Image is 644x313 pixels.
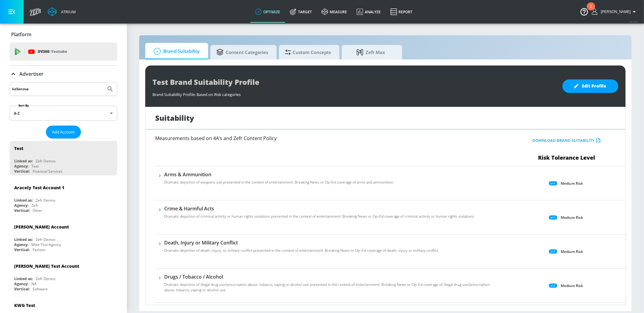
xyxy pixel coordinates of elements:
[575,82,606,90] span: Edit Profile
[36,198,56,203] div: Zefr Demos
[52,129,75,136] span: Add Account
[164,205,475,223] div: Crime & Harmful ActsDramatic depiction of criminal activity or human rights violations presented ...
[152,89,556,97] div: Brand Suitability Profile: Based on Risk categories
[14,203,28,208] div: Agency:
[155,136,469,141] h6: Measurements based on 4A’s and Zefr Content Policy
[164,273,499,296] div: Drugs / Tobacco / AlcoholDramatic depiction of illegal drug use/prescription abuse, tobacco, vapi...
[14,185,64,190] div: Aracely Test Account 1
[17,104,30,107] label: Sort By
[14,247,30,252] div: Vertical:
[14,286,30,292] div: Vertical:
[33,169,62,174] div: Financial Services
[14,169,30,174] div: Vertical:
[151,44,200,59] span: Brand Suitability
[36,158,56,164] div: Zefr Demos
[562,79,618,93] button: Edit Profile
[36,276,56,281] div: Zefr Demos
[31,281,37,286] div: NA
[10,259,117,293] div: [PERSON_NAME] Test AccountLinked as:Zefr DemosAgency:NAVertical:Software
[317,1,352,23] a: measure
[538,154,595,161] span: Risk Tolerance Level
[592,8,638,15] button: [PERSON_NAME]
[10,141,117,175] div: TestLinked as:Zefr DemosAgency:TestVertical:Financial Services
[10,180,117,215] div: Aracely Test Account 1Linked as:Zefr DemosAgency:ZefrVertical:Other
[164,214,475,219] p: Dramatic depiction of criminal activity or human rights violations presented in the context of en...
[10,219,117,254] div: [PERSON_NAME] AccountLinked as:Zefr DemosAgency:Mike Test AgencyVertical:Fashion
[14,276,33,281] div: Linked as:
[590,6,592,14] div: 1
[10,43,117,61] div: DV360: Youtube
[33,208,42,213] div: Other
[561,283,583,289] p: Medium Risk
[10,106,117,121] div: A-Z
[164,180,394,185] p: Dramatic depiction of weapons use presented in the context of entertainment. Breaking News or Op–...
[14,164,28,169] div: Agency:
[38,48,67,55] p: DV360:
[164,239,439,246] h6: Death, Injury or Military Conflict
[561,214,583,221] p: Medium Risk
[31,242,61,247] div: Mike Test Agency
[36,237,56,242] div: Zefr Demos
[630,20,638,23] span: v 4.24.0
[31,203,38,208] div: Zefr
[598,10,631,14] span: login as: casey.cohen@zefr.com
[14,224,69,230] div: [PERSON_NAME] Account
[14,145,23,151] div: Test
[48,7,76,16] a: Atrium
[31,164,39,169] div: Test
[11,31,31,38] p: Platform
[14,281,28,286] div: Agency:
[164,273,499,280] h6: Drugs / Tobacco / Alcohol
[14,208,30,213] div: Vertical:
[104,82,117,96] button: Submit Search
[164,171,394,178] h6: Arms & Ammunition
[348,45,394,59] span: Zefr Max
[561,180,583,187] p: Medium Risk
[14,198,33,203] div: Linked as:
[19,71,43,77] p: Advertiser
[12,85,104,93] input: Search by name
[250,1,285,23] a: optimize
[576,3,593,20] button: Open Resource Center, 1 new notification
[285,1,317,23] a: Target
[10,26,117,43] div: Platform
[352,1,386,23] a: Analyze
[561,248,583,255] p: Medium Risk
[14,263,79,269] div: [PERSON_NAME] Test Account
[59,9,76,14] div: Atrium
[14,302,35,308] div: KWG Test
[14,242,28,247] div: Agency:
[386,1,417,23] a: Report
[155,113,194,123] h1: Suitability
[51,48,67,55] p: Youtube
[164,171,394,189] div: Arms & AmmunitionDramatic depiction of weapons use presented in the context of entertainment. Bre...
[46,126,81,139] button: Add Account
[33,247,46,252] div: Fashion
[14,158,33,164] div: Linked as:
[164,282,499,293] p: Dramatic depiction of illegal drug use/prescription abuse, tobacco, vaping or alcohol use present...
[531,136,602,145] button: Download Brand Suitability
[285,45,331,59] span: Custom Concepts
[216,45,268,59] span: Content Categories
[164,239,439,257] div: Death, Injury or Military ConflictDramatic depiction of death, injury, or military conflict prese...
[164,248,439,253] p: Dramatic depiction of death, injury, or military conflict presented in the context of entertainme...
[33,286,48,292] div: Software
[10,65,117,82] div: Advertiser
[164,205,475,212] h6: Crime & Harmful Acts
[14,237,33,242] div: Linked as:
